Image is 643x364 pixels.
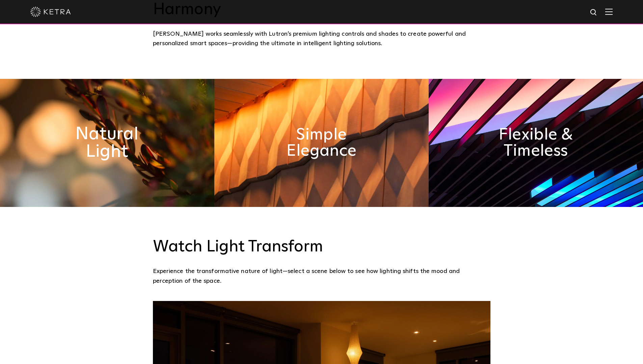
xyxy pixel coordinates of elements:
img: ketra-logo-2019-white [30,7,71,17]
img: flexible_timeless_ketra [429,79,643,207]
img: search icon [590,8,598,17]
img: Hamburger%20Nav.svg [605,8,613,15]
h2: Natural Light [52,125,162,160]
div: [PERSON_NAME] works seamlessly with Lutron’s premium lighting controls and shades to create power... [153,29,490,49]
img: simple_elegance [214,79,429,207]
p: Experience the transformative nature of light—select a scene below to see how lighting shifts the... [153,267,487,286]
h2: Flexible & Timeless [485,127,586,159]
h3: Watch Light Transform [153,237,490,257]
h2: Simple Elegance [271,127,372,159]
